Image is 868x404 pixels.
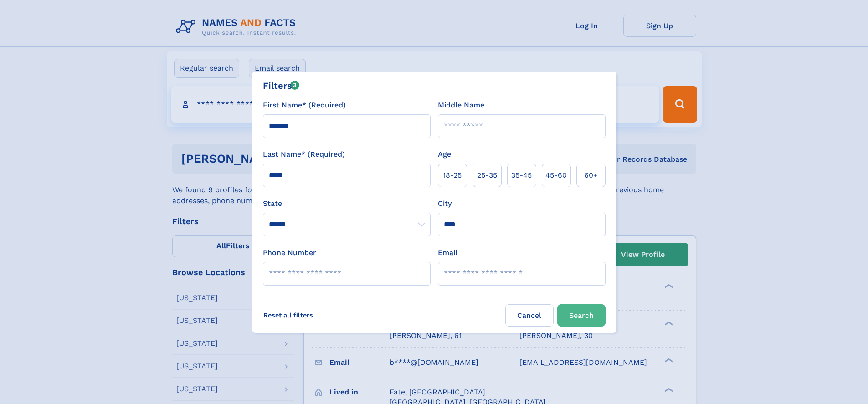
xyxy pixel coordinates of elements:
button: Search [557,304,606,327]
label: Reset all filters [257,304,319,326]
label: Age [438,149,451,160]
label: State [263,198,431,209]
label: Last Name* (Required) [263,149,345,160]
label: City [438,198,452,209]
span: 35‑45 [511,170,532,181]
label: Email [438,247,457,258]
label: Phone Number [263,247,316,258]
div: Filters [263,79,300,92]
label: Middle Name [438,100,484,111]
span: 45‑60 [545,170,567,181]
span: 18‑25 [443,170,462,181]
label: Cancel [505,304,554,327]
label: First Name* (Required) [263,100,346,111]
span: 60+ [584,170,598,181]
span: 25‑35 [477,170,497,181]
